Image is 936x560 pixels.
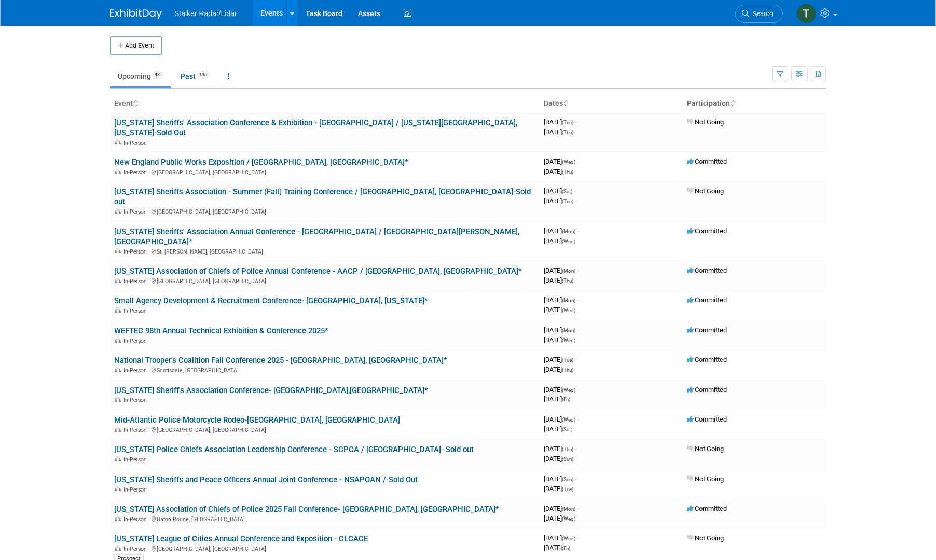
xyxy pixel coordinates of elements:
span: (Wed) [562,536,575,541]
img: In-Person Event [115,307,121,313]
span: (Wed) [562,417,575,423]
img: In-Person Event [115,338,121,343]
a: Past136 [173,66,218,86]
img: In-Person Event [115,248,121,254]
img: In-Person Event [115,367,121,372]
span: - [577,227,579,235]
span: Committed [687,386,727,394]
span: Search [749,10,773,18]
a: Search [735,5,783,23]
span: [DATE] [544,237,575,245]
span: [DATE] [544,415,579,423]
span: - [577,415,579,423]
span: In-Person [123,456,150,463]
span: Stalker Radar/Lidar [174,9,237,18]
span: Not Going [687,187,724,195]
div: Scottsdale, [GEOGRAPHIC_DATA] [114,366,535,374]
span: - [577,326,579,334]
img: In-Person Event [115,208,121,214]
span: [DATE] [544,475,576,483]
span: - [575,475,576,483]
span: Committed [687,227,727,235]
a: WEFTEC 98th Annual Technical Exhibition & Conference 2025* [114,326,328,335]
span: (Fri) [562,397,570,402]
a: [US_STATE] Sheriffs and Peace Officers Annual Joint Conference - NSAPOAN /-Sold Out [114,475,418,484]
img: In-Person Event [115,545,121,551]
span: [DATE] [544,485,573,493]
a: [US_STATE] Sheriff's Association Conference- [GEOGRAPHIC_DATA],[GEOGRAPHIC_DATA]* [114,386,428,395]
span: In-Person [123,486,150,493]
div: St. [PERSON_NAME], [GEOGRAPHIC_DATA] [114,247,535,255]
span: In-Person [123,427,150,433]
span: - [574,187,575,195]
span: 43 [152,71,163,79]
span: [DATE] [544,167,573,175]
img: ExhibitDay [110,9,162,19]
span: (Wed) [562,516,575,522]
span: [DATE] [544,544,570,552]
span: In-Person [123,139,150,146]
span: Not Going [687,475,724,483]
span: [DATE] [544,267,579,274]
span: In-Person [123,278,150,285]
a: [US_STATE] Sheriffs' Association Annual Conference - [GEOGRAPHIC_DATA] / [GEOGRAPHIC_DATA][PERSON... [114,227,519,246]
span: [DATE] [544,455,573,463]
span: Committed [687,296,727,304]
span: In-Person [123,367,150,374]
span: [DATE] [544,158,579,165]
span: Not Going [687,534,724,542]
a: Sort by Participation Type [730,99,735,107]
span: (Thu) [562,367,573,373]
span: In-Person [123,307,150,314]
span: - [575,445,576,453]
span: - [577,505,579,512]
a: [US_STATE] League of Cities Annual Conference and Exposition - CLCACE [114,534,368,543]
span: (Thu) [562,446,573,452]
img: In-Person Event [115,427,121,432]
div: [GEOGRAPHIC_DATA], [GEOGRAPHIC_DATA] [114,167,535,176]
th: Dates [540,95,683,113]
div: [GEOGRAPHIC_DATA], [GEOGRAPHIC_DATA] [114,544,535,552]
th: Event [110,95,540,113]
img: In-Person Event [115,397,121,402]
span: (Sun) [562,477,573,482]
span: [DATE] [544,395,570,403]
span: [DATE] [544,276,573,284]
span: Committed [687,505,727,512]
span: Committed [687,326,727,334]
span: - [575,118,576,126]
span: (Wed) [562,159,575,165]
a: [US_STATE] Sheriffs' Association Conference & Exhibition - [GEOGRAPHIC_DATA] / [US_STATE][GEOGRAP... [114,118,517,137]
span: In-Person [123,169,150,176]
span: [DATE] [544,326,579,334]
span: [DATE] [544,445,576,453]
a: Upcoming43 [110,66,171,86]
span: (Thu) [562,169,573,175]
span: (Tue) [562,199,573,204]
span: (Wed) [562,338,575,343]
img: In-Person Event [115,486,121,492]
span: [DATE] [544,306,575,314]
th: Participation [683,95,826,113]
span: (Mon) [562,506,575,512]
span: (Thu) [562,278,573,284]
div: Baton Rouge, [GEOGRAPHIC_DATA] [114,514,535,523]
a: [US_STATE] Association of Chiefs of Police Annual Conference - AACP / [GEOGRAPHIC_DATA], [GEOGRAP... [114,267,522,276]
span: In-Person [123,208,150,215]
span: [DATE] [544,227,579,235]
a: New England Public Works Exposition / [GEOGRAPHIC_DATA], [GEOGRAPHIC_DATA]* [114,158,408,167]
span: - [577,534,579,542]
span: - [575,356,576,363]
span: Not Going [687,445,724,453]
span: [DATE] [544,366,573,373]
span: In-Person [123,516,150,523]
a: [US_STATE] Association of Chiefs of Police 2025 Fall Conference- [GEOGRAPHIC_DATA], [GEOGRAPHIC_D... [114,505,499,514]
span: 136 [196,71,210,79]
span: (Thu) [562,130,573,135]
span: [DATE] [544,187,575,195]
div: [GEOGRAPHIC_DATA], [GEOGRAPHIC_DATA] [114,425,535,433]
span: In-Person [123,545,150,552]
span: (Tue) [562,486,573,492]
span: (Wed) [562,239,575,244]
span: [DATE] [544,386,579,394]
